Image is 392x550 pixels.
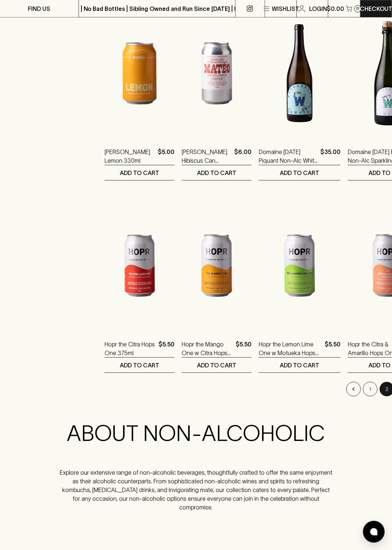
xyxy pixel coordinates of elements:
a: Domaine [DATE] Piquant Non-Alc White Airen [GEOGRAPHIC_DATA] [259,147,317,165]
p: $5.50 [325,340,341,357]
p: ADD TO CART [120,361,159,370]
p: $6.00 [234,147,252,165]
img: Mateo Soda Hibiscus Can 375ml [182,10,252,137]
button: ADD TO CART [259,358,341,372]
img: bubble-icon [370,528,378,536]
a: [PERSON_NAME] Lemon 330ml [105,147,155,165]
button: Go to page 1 [363,382,378,396]
p: Explore our extensive range of non-alcoholic beverages, thoughtfully crafted to offer the same en... [59,468,333,512]
p: $5.50 [159,340,174,357]
a: Hopr the Mango One w Citra Hops 375ml [182,340,233,357]
p: FIND US [28,4,50,13]
p: ADD TO CART [120,168,159,177]
p: Wishlist [272,4,300,13]
img: Domaine Wednesday Piquant Non-Alc White Airen NV [259,10,341,137]
p: $5.00 [158,147,174,165]
img: Hopr the Mango One w Citra Hops 375ml [182,202,252,329]
a: Hopr the Lemon Lime One w Motueka Hops 375ml [259,340,322,357]
button: ADD TO CART [259,165,341,180]
button: ADD TO CART [182,358,252,372]
p: ADD TO CART [197,168,236,177]
p: ADD TO CART [280,168,320,177]
button: ADD TO CART [105,358,174,372]
a: [PERSON_NAME] Hibiscus Can 375ml [182,147,231,165]
h2: ABOUT NON-ALCOHOLIC [59,420,333,446]
img: Hopr the Lemon Lime One w Motueka Hops 375ml [259,202,341,329]
img: Bobby Soda Lemon 330ml [105,10,174,137]
a: Hopr the Citra Hops One 375ml [105,340,156,357]
p: 0 [357,7,359,11]
p: ADD TO CART [280,361,320,370]
button: Go to previous page [346,382,361,396]
p: $35.00 [320,147,341,165]
button: ADD TO CART [182,165,252,180]
p: ADD TO CART [197,361,236,370]
p: $5.50 [236,340,252,357]
p: Login [309,4,327,13]
img: Hopr the Citra Hops One 375ml [105,202,174,329]
p: $0.00 [327,4,345,13]
button: ADD TO CART [105,165,174,180]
